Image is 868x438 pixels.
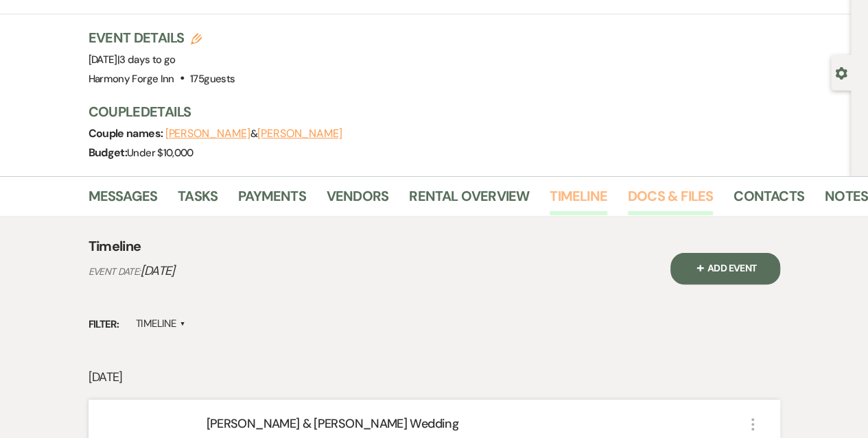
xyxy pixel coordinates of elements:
a: Timeline [550,185,607,215]
a: Notes [825,185,868,215]
span: [DATE] [89,53,176,66]
h3: Event Details [89,28,235,47]
button: Plus SignAdd Event [670,253,780,284]
a: Vendors [327,185,388,215]
span: Under $10,000 [127,146,193,160]
a: Payments [238,185,306,215]
button: [PERSON_NAME] [165,128,250,139]
a: Docs & Files [628,185,713,215]
span: 3 days to go [119,53,175,66]
span: Event Date: [89,265,141,278]
button: Open lead details [835,66,847,79]
span: ▲ [180,319,185,330]
a: Contacts [734,185,804,215]
a: Tasks [178,185,218,215]
a: Messages [89,185,158,215]
span: Harmony Forge Inn [89,72,174,86]
span: Couple names: [89,126,165,141]
span: | [117,53,176,66]
a: Rental Overview [409,185,529,215]
label: Timeline [136,315,186,333]
h3: Couple Details [89,102,838,121]
h4: Timeline [89,236,141,256]
span: Plus Sign [694,260,707,274]
p: [DATE] [89,367,780,387]
span: Filter: [89,317,119,332]
span: 175 guests [190,72,235,86]
span: [DATE] [140,263,174,279]
span: Budget: [89,145,128,160]
button: [PERSON_NAME] [257,128,342,139]
span: & [165,127,342,141]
